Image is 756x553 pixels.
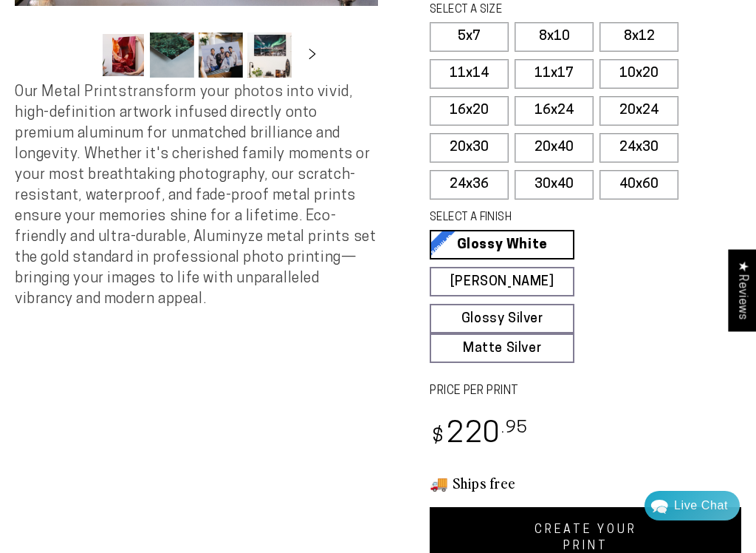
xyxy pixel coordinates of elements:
[430,333,574,363] a: Matte Silver
[501,420,528,437] sup: .95
[515,133,594,163] label: 20x40
[64,39,97,72] button: Slide left
[430,267,574,296] a: [PERSON_NAME]
[430,2,611,18] legend: SELECT A SIZE
[515,96,594,126] label: 16x24
[430,170,509,200] label: 24x36
[515,59,594,89] label: 11x17
[515,22,594,52] label: 8x10
[599,170,678,200] label: 40x60
[430,473,741,492] h3: 🚚 Ships free
[515,170,594,200] label: 30x40
[430,133,509,163] label: 20x30
[430,304,574,333] a: Glossy Silver
[599,96,678,126] label: 20x24
[432,427,444,447] span: $
[645,491,740,520] div: Chat widget toggle
[247,33,292,78] button: Load image 4 in gallery view
[599,133,678,163] label: 24x30
[430,59,509,89] label: 11x14
[674,491,728,520] div: Contact Us Directly
[199,33,243,78] button: Load image 3 in gallery view
[430,22,509,52] label: 5x7
[296,39,329,72] button: Slide right
[599,59,678,89] label: 10x20
[599,22,678,52] label: 8x12
[430,96,509,126] label: 16x20
[430,383,741,400] label: PRICE PER PRINT
[430,210,611,226] legend: SELECT A FINISH
[150,33,194,78] button: Load image 2 in gallery view
[101,33,145,78] button: Load image 1 in gallery view
[728,249,756,331] div: Click to open Judge.me floating reviews tab
[430,421,528,449] bdi: 220
[430,230,574,259] a: Glossy White
[15,85,376,307] span: Our Metal Prints transform your photos into vivid, high-definition artwork infused directly onto ...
